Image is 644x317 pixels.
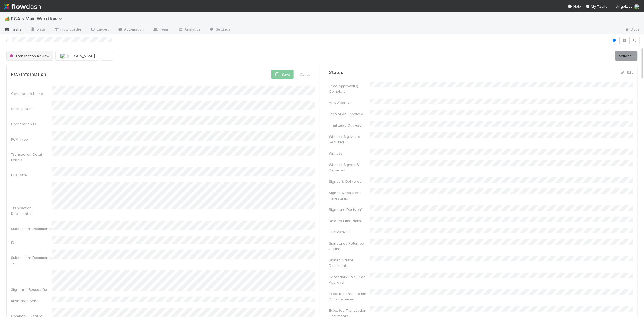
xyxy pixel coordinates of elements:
a: Automation [113,25,148,34]
div: Witness [329,151,370,156]
span: AngelList [616,4,632,9]
div: Signed & Delivered Timestamp [329,190,370,201]
span: [PERSON_NAME] [67,54,95,58]
a: Actions [615,51,638,61]
div: Corporation Name [11,91,52,96]
a: Layout [86,25,113,34]
span: Flow Builder [54,26,81,32]
img: avatar_e1f102a8-6aea-40b1-874c-e2ab2da62ba9.png [60,53,65,59]
div: Help [568,4,581,9]
div: Rush Notif Sent [11,298,52,304]
a: My Tasks [585,4,607,9]
a: Data [26,25,49,34]
span: PCA > Main Workflow [11,16,65,21]
div: Duplicate CT [329,229,370,235]
div: Signature Decision? [329,207,370,212]
div: Due Date [11,172,52,178]
a: Flow Builder [49,25,86,34]
div: Signature Request(s) [11,287,52,292]
div: Signatures Returned Offline [329,241,370,252]
img: avatar_2bce2475-05ee-46d3-9413-d3901f5fa03f.png [634,4,640,9]
div: Escalation Resolved [329,111,370,117]
div: ALA Approval [329,100,370,105]
a: Settings [205,25,235,34]
div: Lead Approval(s) Complete [329,83,370,94]
div: Signed & Delivered [329,179,370,184]
h5: PCA Information [11,72,46,77]
span: Tasks [4,26,21,32]
button: [PERSON_NAME] [55,51,98,61]
button: Transaction Review [6,51,53,61]
div: Startup Name [11,106,52,111]
a: Team [148,25,174,34]
button: Cancel [296,70,315,79]
span: My Tasks [585,4,607,9]
div: Secondary Sale Lead Approval [329,274,370,285]
div: Subsequent Documents (2) [11,255,52,266]
img: logo-inverted-e16ddd16eac7371096b0.svg [4,2,41,11]
span: Transaction Review [9,54,49,58]
a: Analytics [174,25,205,34]
div: Transaction Detail Labels [11,152,52,163]
a: Edit [620,70,633,75]
span: 🏕️ [4,16,10,21]
div: ID [11,240,52,245]
div: PCA Type [11,136,52,142]
div: Related Fund Name [329,218,370,223]
div: Final Lead Outreach [329,122,370,128]
button: Save [271,70,294,79]
div: Subsequent Documents [11,226,52,231]
div: Corporation ID [11,121,52,127]
div: Witness Signature Required [329,134,370,145]
div: Signed Offline Document [329,257,370,268]
div: Witness Signed & Delivered [329,162,370,173]
a: Docs [620,25,644,34]
div: Transaction Document(s) [11,205,52,216]
div: Executed Transaction Docs Received [329,291,370,302]
h5: Status [329,70,343,75]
